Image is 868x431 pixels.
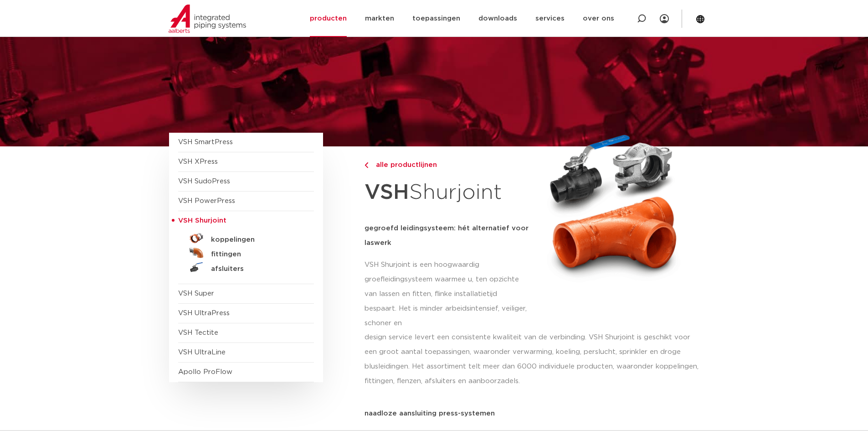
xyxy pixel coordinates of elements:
h5: koppelingen [211,236,301,244]
img: chevron-right.svg [365,162,368,168]
span: VSH Shurjoint [178,217,226,224]
strong: VSH [365,182,409,203]
a: afsluiters [178,260,314,275]
a: VSH SudoPress [178,178,230,185]
a: Apollo ProFlow [178,369,232,375]
h5: gegroefd leidingsysteem: hét alternatief voor laswerk [365,221,529,250]
h5: afsluiters [211,265,301,273]
a: VSH Tectite [178,329,218,336]
a: alle productlijnen [365,160,529,171]
a: VSH Super [178,290,214,297]
a: VSH UltraPress [178,310,230,317]
a: VSH PowerPress [178,197,235,204]
a: VSH XPress [178,158,218,165]
h5: fittingen [211,250,301,259]
p: naadloze aansluiting press-systemen [365,410,699,417]
p: design service levert een consistente kwaliteit van de verbinding. VSH Shurjoint is geschikt voor... [365,330,699,389]
a: koppelingen [178,231,314,245]
h1: Shurjoint [365,175,529,210]
p: VSH Shurjoint is een hoogwaardig groefleidingsysteem waarmee u, ten opzichte van lassen en fitten... [365,258,529,331]
a: fittingen [178,245,314,260]
span: alle productlijnen [370,161,437,168]
a: VSH SmartPress [178,139,233,145]
a: VSH UltraLine [178,349,226,356]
